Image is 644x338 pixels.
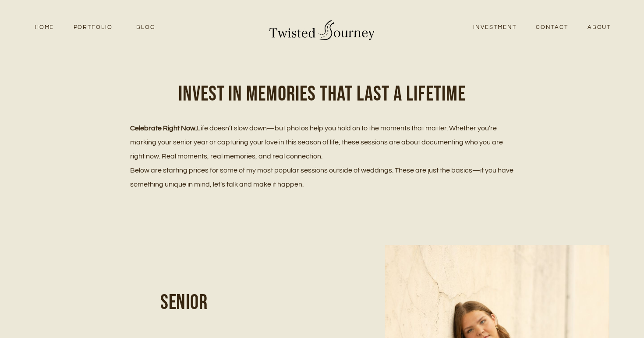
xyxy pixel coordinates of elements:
[130,163,513,191] p: Below are starting prices for some of my most popular sessions outside of weddings. These are jus...
[74,23,117,32] span: Portfolio
[35,290,334,316] h1: SENIor
[526,22,578,33] a: Contact
[64,22,127,33] a: Portfolio
[25,22,64,33] a: Home
[578,22,621,33] a: About
[130,125,197,132] strong: Celebrate Right Now.
[130,82,513,107] h1: Invest in Memories that Last a Lifetime
[267,14,377,41] img: Twisted Journey
[464,22,526,33] a: Investment
[130,121,513,163] p: Life doesn’t slow down—but photos help you hold on to the moments that matter. Whether you’re mar...
[127,22,165,33] a: Blog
